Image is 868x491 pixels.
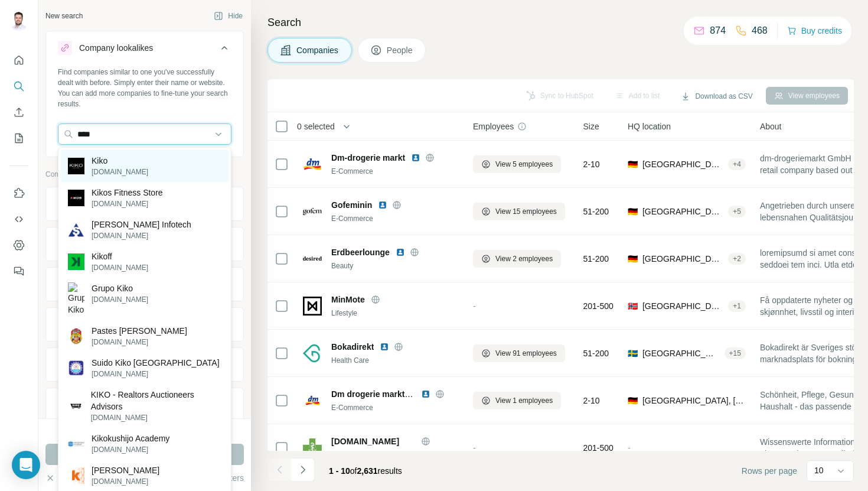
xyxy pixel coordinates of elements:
div: E-Commerce [331,402,459,413]
button: View 91 employees [473,344,565,362]
span: 51-200 [583,347,609,359]
span: Companies [296,44,340,56]
p: Kikokushijo Academy [92,433,169,444]
div: + 15 [725,348,746,359]
img: Logo of Erdbeerlounge [303,256,322,261]
p: [DOMAIN_NAME] [92,444,169,455]
button: Dashboard [9,235,28,256]
img: LinkedIn logo [396,248,405,257]
p: Suido Kiko [GEOGRAPHIC_DATA] [92,357,220,369]
p: [DOMAIN_NAME] [91,412,221,423]
p: Kikoff [92,251,148,262]
span: [GEOGRAPHIC_DATA], [GEOGRAPHIC_DATA]|[GEOGRAPHIC_DATA]|Nordreisa [642,300,723,312]
p: [DOMAIN_NAME] [92,230,191,241]
p: [DOMAIN_NAME] [92,262,148,273]
p: [DOMAIN_NAME] [92,167,148,177]
span: [GEOGRAPHIC_DATA], [GEOGRAPHIC_DATA] [642,253,723,265]
span: 2-10 [583,158,600,170]
span: People [387,44,414,56]
img: Avatar [9,12,28,31]
div: + 5 [728,206,746,217]
p: [DOMAIN_NAME] [92,294,148,305]
button: Hide [205,7,251,25]
span: 201-500 [583,300,614,312]
button: Company lookalikes [46,34,243,67]
p: Grupo Kiko [92,282,148,294]
button: Industry2 [46,230,243,258]
img: Pastes Kiko's [68,328,84,344]
span: - [473,443,476,453]
p: [PERSON_NAME] [92,464,159,476]
p: 874 [710,24,726,38]
button: Feedback [9,261,28,282]
button: Quick start [9,50,28,71]
span: View 2 employees [495,253,553,264]
p: 468 [752,24,768,38]
span: 51-200 [583,206,609,217]
img: LinkedIn logo [380,342,389,352]
div: + 1 [728,301,746,311]
p: Kikos Fitness Store [92,187,163,199]
span: - [628,443,631,453]
p: 10 [814,464,824,476]
span: 🇩🇪 [628,395,638,407]
span: 🇩🇪 [628,158,638,170]
button: Employees (size) [46,350,243,379]
p: [DOMAIN_NAME] [92,476,159,487]
img: Logo of Apotheken-Gesundheit.de [303,438,322,457]
span: 201-500 [583,442,614,454]
button: View 1 employees [473,392,561,409]
div: + 4 [728,159,746,170]
button: View 15 employees [473,203,565,220]
div: Find companies similar to one you've successfully dealt with before. Simply enter their name or w... [58,67,231,109]
span: 🇳🇴 [628,300,638,312]
span: [GEOGRAPHIC_DATA], [GEOGRAPHIC_DATA] [642,347,720,359]
button: Annual revenue ($)6 [46,310,243,339]
p: Kiko [92,155,148,167]
div: E-Commerce [331,213,459,224]
p: Company information [45,169,244,180]
h4: Search [267,14,854,31]
button: Clear [45,472,79,484]
p: [PERSON_NAME] Infotech [92,219,191,230]
img: Grupo Kiko [68,282,84,316]
span: - [473,301,476,311]
span: 51-200 [583,253,609,265]
span: View 15 employees [495,206,557,217]
span: About [760,121,782,132]
div: Company lookalikes [79,42,153,54]
span: 🇸🇪 [628,347,638,359]
p: [DOMAIN_NAME] [92,369,220,379]
img: Akiko Sherman Infotech [68,222,84,238]
span: results [329,466,402,476]
img: KIKO - Realtors Auctioneers Advisors [68,398,84,414]
span: [DOMAIN_NAME] [331,437,399,446]
button: Enrich CSV [9,102,28,123]
span: 1 - 10 [329,466,350,476]
button: View 5 employees [473,155,561,173]
div: Beauty [331,261,459,271]
p: Pastes [PERSON_NAME] [92,325,187,337]
button: Company [46,190,243,218]
img: Lojas Kikos [68,467,84,484]
span: of [350,466,357,476]
span: HQ location [628,121,671,132]
button: Use Surfe API [9,209,28,230]
img: LinkedIn logo [421,389,430,399]
img: Logo of Dm drogerie markt Österreich [303,391,322,410]
span: 🇩🇪 [628,253,638,265]
span: Gofeminin [331,199,372,211]
span: [GEOGRAPHIC_DATA], [GEOGRAPHIC_DATA] [642,206,723,217]
p: KIKO - Realtors Auctioneers Advisors [91,389,221,412]
button: Search [9,76,28,97]
img: Logo of Gofeminin [303,202,322,221]
img: Logo of Bokadirekt [303,344,322,363]
div: New search [45,11,83,21]
span: View 91 employees [495,348,557,359]
span: 0 selected [297,121,335,132]
img: Kikos Fitness Store [68,190,84,206]
img: Kikokushijo Academy [68,435,84,452]
span: MinMote [331,294,365,305]
span: Bokadirekt [331,341,374,353]
span: [GEOGRAPHIC_DATA], [GEOGRAPHIC_DATA] [642,395,746,407]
